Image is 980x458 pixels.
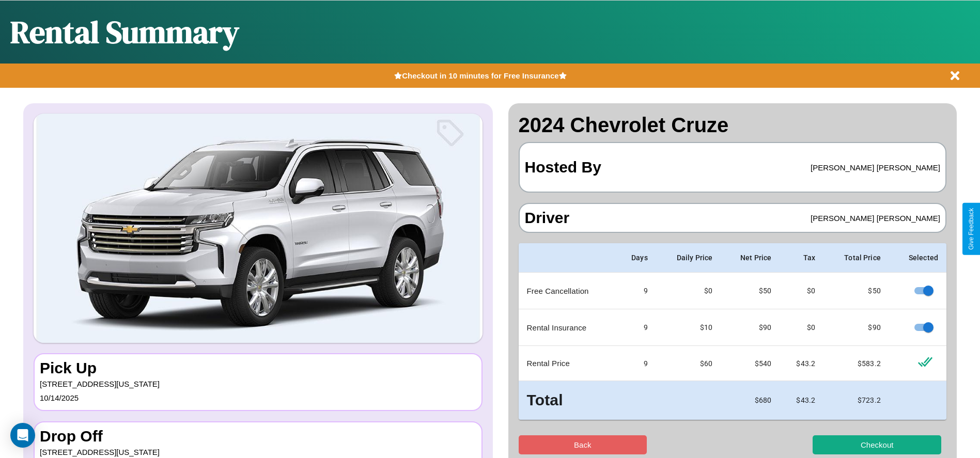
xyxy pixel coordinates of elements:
td: $ 60 [656,346,721,381]
th: Daily Price [656,243,721,273]
td: $ 583.2 [823,346,889,381]
p: 10 / 14 / 2025 [40,391,476,405]
h1: Rental Summary [10,11,239,53]
th: Days [615,243,656,273]
p: Rental Price [527,356,608,370]
th: Total Price [823,243,889,273]
td: $ 680 [721,381,780,420]
td: $ 50 [823,273,889,309]
p: Free Cancellation [527,284,608,298]
b: Checkout in 10 minutes for Free Insurance [402,71,558,80]
div: Give Feedback [968,208,975,250]
div: Open Intercom Messenger [10,423,35,448]
h3: Drop Off [40,428,476,445]
p: Rental Insurance [527,321,608,335]
p: [STREET_ADDRESS][US_STATE] [40,377,476,391]
th: Selected [889,243,946,273]
button: Back [519,435,647,454]
h3: Hosted By [525,148,601,186]
p: [PERSON_NAME] [PERSON_NAME] [811,211,940,225]
h3: Pick Up [40,359,476,377]
th: Tax [780,243,823,273]
td: $ 43.2 [780,381,823,420]
td: $ 90 [823,309,889,346]
h3: Total [527,389,608,412]
th: Net Price [721,243,780,273]
td: $0 [780,273,823,309]
td: $0 [780,309,823,346]
td: $ 723.2 [823,381,889,420]
p: [PERSON_NAME] [PERSON_NAME] [811,161,940,175]
h2: 2024 Chevrolet Cruze [519,114,947,137]
h3: Driver [525,209,570,227]
td: 9 [615,273,656,309]
td: $10 [656,309,721,346]
td: 9 [615,346,656,381]
button: Checkout [813,435,941,454]
td: $ 90 [721,309,780,346]
td: $0 [656,273,721,309]
td: $ 540 [721,346,780,381]
td: $ 50 [721,273,780,309]
td: $ 43.2 [780,346,823,381]
table: simple table [519,243,947,420]
td: 9 [615,309,656,346]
